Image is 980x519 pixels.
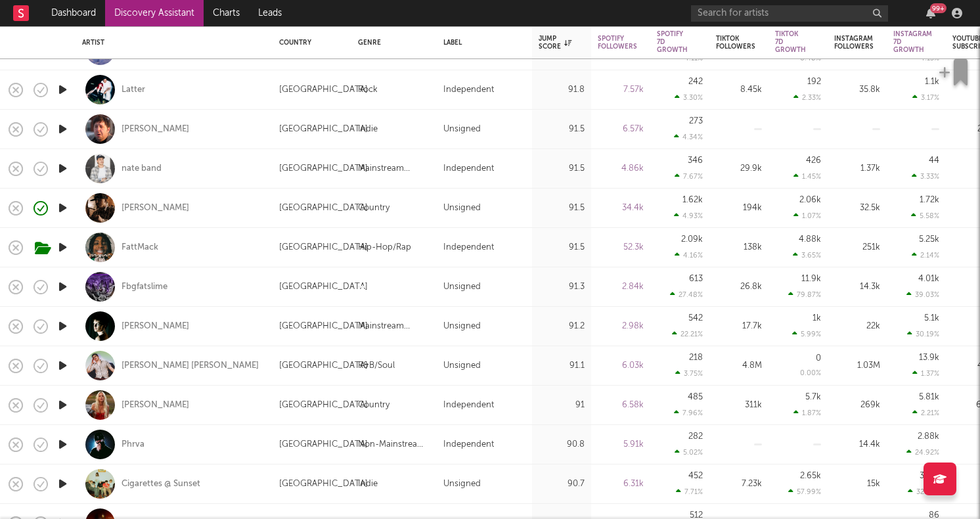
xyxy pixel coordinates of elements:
[443,397,494,413] div: Independent
[834,35,874,51] div: Instagram Followers
[834,437,880,453] div: 14.4k
[911,212,939,220] div: 5.58 %
[793,251,821,259] div: 3.65 %
[598,358,644,374] div: 6.03k
[598,437,644,453] div: 5.91k
[912,172,939,181] div: 3.33 %
[122,281,167,293] a: Fbgfatslime
[793,212,821,220] div: 1.07 %
[924,314,939,323] div: 5.1k
[443,200,481,216] div: Unsigned
[682,196,703,204] div: 1.62k
[675,93,703,102] div: 3.30 %
[358,397,390,413] div: Country
[443,39,519,47] div: Label
[716,161,762,177] div: 29.9k
[792,330,821,338] div: 5.99 %
[716,240,762,256] div: 138k
[912,251,939,259] div: 2.14 %
[675,251,703,259] div: 4.16 %
[674,212,703,220] div: 4.93 %
[801,275,821,283] div: 11.9k
[688,432,703,441] div: 282
[689,117,703,125] div: 273
[716,397,762,413] div: 311k
[279,476,368,492] div: [GEOGRAPHIC_DATA]
[716,476,762,492] div: 7.23k
[539,397,585,413] div: 91
[788,290,821,299] div: 79.87 %
[122,84,145,96] a: Latter
[279,82,368,98] div: [GEOGRAPHIC_DATA]
[122,439,145,451] div: Phrva
[906,448,939,457] div: 24.92 %
[122,163,162,175] a: nate band
[926,8,935,18] button: 99+
[122,360,259,372] a: [PERSON_NAME] [PERSON_NAME]
[681,235,703,244] div: 2.09k
[912,409,939,417] div: 2.21 %
[122,242,158,254] div: FattMack
[598,35,637,51] div: Spotify Followers
[443,240,494,256] div: Independent
[358,240,411,256] div: Hip-Hop/Rap
[716,279,762,295] div: 26.8k
[920,196,939,204] div: 1.72k
[657,30,688,54] div: Spotify 7D Growth
[672,330,703,338] div: 22.21 %
[799,196,821,204] div: 2.06k
[122,321,189,332] div: [PERSON_NAME]
[834,319,880,334] div: 22k
[598,279,644,295] div: 2.84k
[688,472,703,480] div: 452
[598,476,644,492] div: 6.31k
[689,275,703,283] div: 613
[834,240,880,256] div: 251k
[675,369,703,378] div: 3.75 %
[834,358,880,374] div: 1.03M
[122,124,189,135] a: [PERSON_NAME]
[539,161,585,177] div: 91.5
[816,354,821,363] div: 0
[279,122,368,137] div: [GEOGRAPHIC_DATA]
[834,476,880,492] div: 15k
[919,353,939,362] div: 13.9k
[598,200,644,216] div: 34.4k
[800,370,821,377] div: 0.00 %
[919,235,939,244] div: 5.25k
[675,448,703,457] div: 5.02 %
[539,437,585,453] div: 90.8
[670,290,703,299] div: 27.48 %
[893,30,932,54] div: Instagram 7D Growth
[716,82,762,98] div: 8.45k
[834,397,880,413] div: 269k
[358,161,430,177] div: Mainstream Electronic
[443,319,481,334] div: Unsigned
[919,393,939,401] div: 5.81k
[674,133,703,141] div: 4.34 %
[676,487,703,496] div: 7.71 %
[279,161,368,177] div: [GEOGRAPHIC_DATA]
[539,122,585,137] div: 91.5
[716,319,762,334] div: 17.7k
[539,358,585,374] div: 91.1
[716,35,755,51] div: Tiktok Followers
[805,393,821,401] div: 5.7k
[800,472,821,480] div: 2.65k
[443,82,494,98] div: Independent
[674,409,703,417] div: 7.96 %
[358,82,378,98] div: Rock
[930,3,947,13] div: 99 +
[122,478,200,490] a: Cigarettes @ Sunset
[688,156,703,165] div: 346
[929,156,939,165] div: 44
[598,240,644,256] div: 52.3k
[358,39,424,47] div: Genre
[675,172,703,181] div: 7.67 %
[539,476,585,492] div: 90.7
